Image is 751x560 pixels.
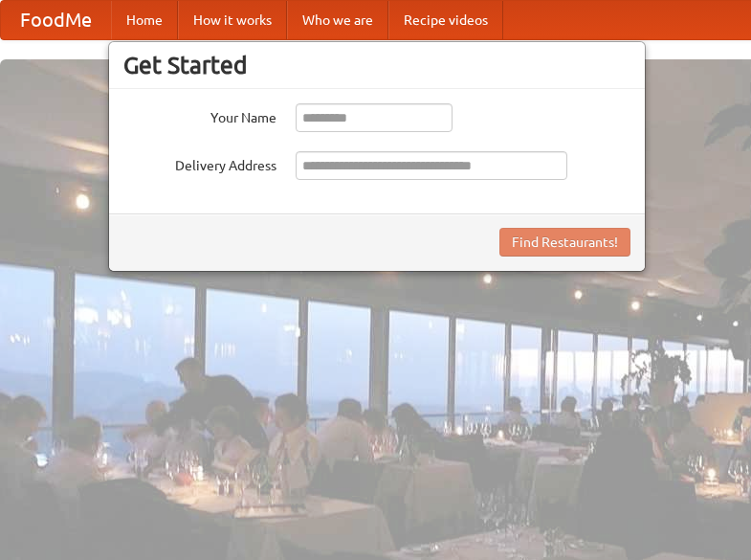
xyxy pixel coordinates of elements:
[1,1,111,39] a: FoodMe
[123,103,276,127] label: Your Name
[178,1,287,39] a: How it works
[123,151,276,175] label: Delivery Address
[123,51,630,79] h3: Get Started
[499,228,630,257] button: Find Restaurants!
[388,1,503,39] a: Recipe videos
[111,1,178,39] a: Home
[287,1,388,39] a: Who we are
